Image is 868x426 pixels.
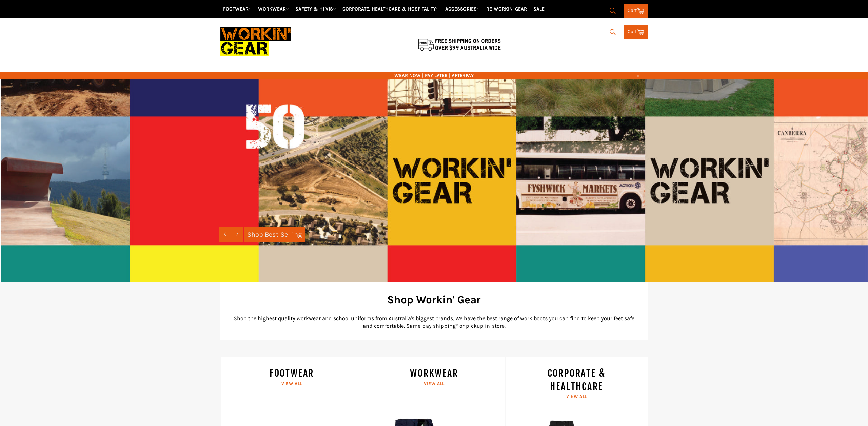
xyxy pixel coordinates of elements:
[442,3,482,15] a: ACCESSORIES
[244,227,305,242] a: Shop Best Selling
[484,3,530,15] a: RE-WORKIN' GEAR
[255,3,292,15] a: WORKWEAR
[531,3,547,15] a: SALE
[231,292,637,307] h2: Shop Workin' Gear
[417,37,502,52] img: Flat $9.95 shipping Australia wide
[624,25,648,39] a: Cart
[340,3,441,15] a: CORPORATE, HEALTHCARE & HOSPITALITY
[293,3,339,15] a: SAFETY & HI VIS
[220,3,254,15] a: FOOTWEAR
[624,4,648,18] a: Cart
[231,315,637,330] p: Shop the highest quality workwear and school uniforms from Australia's biggest brands. We have th...
[220,72,648,79] span: WEAR NOW | PAY LATER | AFTERPAY
[220,22,291,60] img: Workin Gear leaders in Workwear, Safety Boots, PPE, Uniforms. Australia's No.1 in Workwear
